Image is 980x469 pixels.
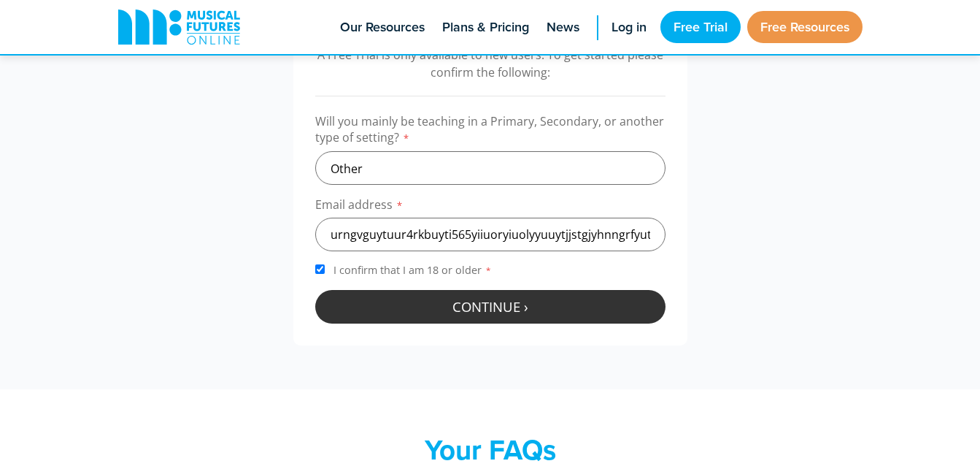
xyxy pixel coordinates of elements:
[315,197,665,218] label: Email address
[331,263,495,277] span: I confirm that I am 18 or older
[315,46,665,81] p: A Free Trial is only available to new users. To get started please confirm the following:
[315,264,325,274] input: I confirm that I am 18 or older*
[340,18,425,37] span: Our Resources
[315,113,665,151] label: Will you mainly be teaching in a Primary, Secondary, or another type of setting?
[547,18,579,37] span: News
[206,433,775,467] h2: Your FAQs
[442,18,529,37] span: Plans & Pricing
[611,18,647,37] span: Log in
[660,11,741,43] a: Free Trial
[747,11,863,43] a: Free Resources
